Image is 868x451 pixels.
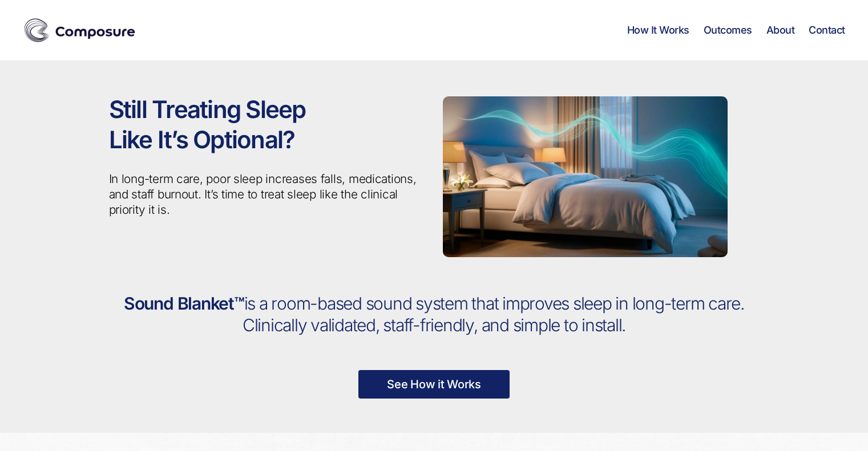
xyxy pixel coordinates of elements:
[109,95,426,155] h1: Still Treating Sleep Like It’s Optional?
[109,293,760,336] h2: Sound Blanket™
[358,370,510,399] a: See How it Works
[809,24,845,36] a: Contact
[109,172,426,218] p: In long-term care, poor sleep increases falls, medications, and staff burnout. It’s time to treat...
[243,293,744,335] span: is a room-based sound system that improves sleep in long-term care. Clinically validated, staff-f...
[704,24,752,36] a: Outcomes
[627,24,689,36] a: How It Works
[23,16,137,44] img: Composure
[627,24,845,36] nav: Horizontal
[766,24,795,36] a: About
